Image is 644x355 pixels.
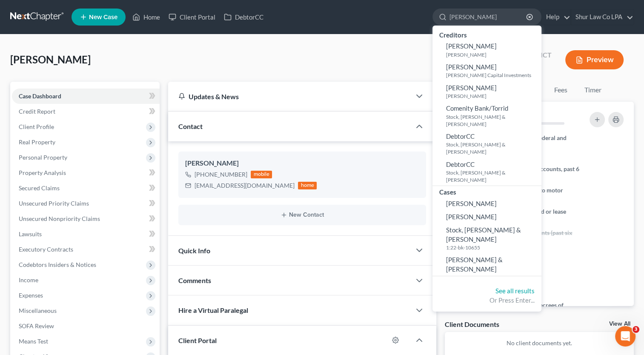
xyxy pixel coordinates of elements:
div: mobile [251,171,272,178]
span: [PERSON_NAME] [446,213,497,220]
a: [PERSON_NAME] [432,210,541,223]
span: [PERSON_NAME] & [PERSON_NAME] [446,256,503,272]
span: DebtorCC [446,132,475,140]
a: [PERSON_NAME] & [PERSON_NAME] [432,253,541,276]
span: Income [19,276,38,283]
a: [PERSON_NAME] [432,197,541,210]
a: Comenity Bank/TorridStock, [PERSON_NAME] & [PERSON_NAME] [432,102,541,130]
small: 1:22-bk-10655 [446,244,539,251]
a: Executory Contracts [12,242,160,257]
span: Means Test [19,338,48,345]
a: Lawsuits [12,226,160,242]
span: SOFA Review [19,322,54,329]
span: DebtorCC [446,160,475,168]
a: Case Dashboard [12,89,160,104]
span: Personal Property [19,154,67,161]
div: Updates & News [178,92,401,101]
a: Unsecured Priority Claims [12,196,160,211]
span: Unsecured Nonpriority Claims [19,215,100,222]
span: Unsecured Priority Claims [19,200,89,207]
span: Quick Info [178,246,210,255]
a: Fees [547,82,574,98]
a: SOFA Review [12,318,160,334]
span: Lawsuits [19,230,42,238]
a: Home [128,9,164,25]
span: Case Dashboard [19,92,61,100]
span: Comenity Bank/Torrid [446,104,508,112]
span: [PERSON_NAME] [446,42,497,50]
span: [PERSON_NAME] [446,63,497,71]
span: Property Analysis [19,169,66,176]
iframe: Intercom live chat [615,326,635,346]
a: DebtorCCStock, [PERSON_NAME] & [PERSON_NAME] [432,130,541,158]
span: Client Portal [178,336,217,344]
span: Secured Claims [19,184,60,192]
a: Credit Report [12,104,160,119]
span: New Case [89,14,117,20]
div: Client Documents [445,320,499,329]
div: home [298,182,317,189]
a: Help [542,9,570,25]
a: Secured Claims [12,180,160,196]
small: Stock, [PERSON_NAME] & [PERSON_NAME] [446,141,539,155]
span: Contact [178,122,203,130]
span: Executory Contracts [19,246,73,253]
span: Miscellaneous [19,307,57,314]
a: View All [609,321,630,327]
small: [PERSON_NAME] [446,51,539,58]
input: Search by name... [449,9,527,25]
div: [EMAIL_ADDRESS][DOMAIN_NAME] [195,181,295,190]
small: Stock, [PERSON_NAME] & [PERSON_NAME] [446,169,539,183]
a: Unsecured Nonpriority Claims [12,211,160,226]
a: Stock, [PERSON_NAME] & [PERSON_NAME]1:22-bk-10655 [432,223,541,253]
a: DebtorCCStock, [PERSON_NAME] & [PERSON_NAME] [432,158,541,186]
span: Real Property [19,138,55,146]
a: [PERSON_NAME][PERSON_NAME] [432,40,541,60]
a: Client Portal [164,9,220,25]
div: Creditors [432,29,541,40]
span: 3 [633,326,639,333]
small: Stock, [PERSON_NAME] & [PERSON_NAME] [446,113,539,128]
button: Preview [565,50,624,69]
small: [PERSON_NAME] Capital Investments [446,72,539,79]
div: Cases [432,186,541,197]
a: DebtorCC [220,9,268,25]
div: [PERSON_NAME] [185,158,419,169]
small: [PERSON_NAME] [446,92,539,100]
a: Property Analysis [12,165,160,180]
a: Shur Law Co LPA [571,9,633,25]
span: [PERSON_NAME] [446,200,497,207]
span: Codebtors Insiders & Notices [19,261,96,268]
span: Client Profile [19,123,54,130]
span: [PERSON_NAME] [446,84,497,92]
span: Credit Report [19,108,55,115]
div: Or Press Enter... [439,296,535,305]
a: Timer [578,82,608,98]
span: Comments [178,276,211,284]
a: [PERSON_NAME][PERSON_NAME] [432,81,541,102]
a: [PERSON_NAME][PERSON_NAME] Capital Investments [432,60,541,81]
div: [PHONE_NUMBER] [195,170,247,179]
span: Stock, [PERSON_NAME] & [PERSON_NAME] [446,226,521,243]
button: New Contact [185,212,419,218]
span: Expenses [19,292,43,299]
a: See all results [495,287,535,295]
span: Hire a Virtual Paralegal [178,306,248,314]
p: No client documents yet. [452,339,627,347]
span: [PERSON_NAME] [10,53,91,66]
